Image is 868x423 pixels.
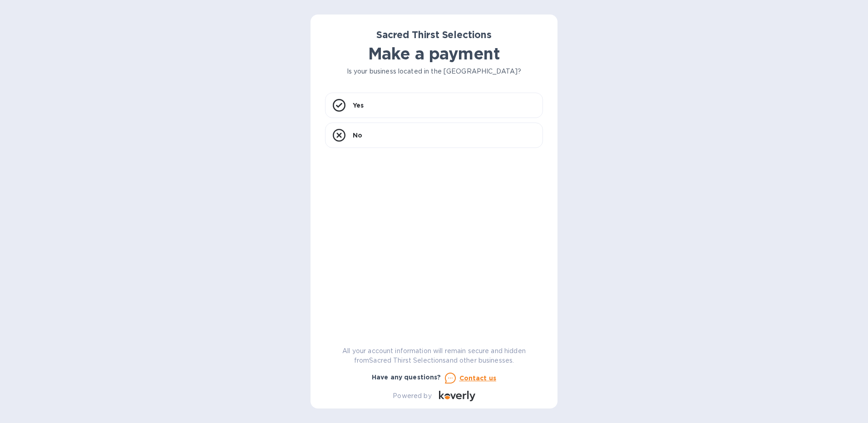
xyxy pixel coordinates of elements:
[325,346,543,365] p: All your account information will remain secure and hidden from Sacred Thirst Selections and othe...
[376,29,492,40] b: Sacred Thirst Selections
[325,67,543,76] p: Is your business located in the [GEOGRAPHIC_DATA]?
[353,131,362,140] p: No
[325,44,543,63] h1: Make a payment
[393,391,431,401] p: Powered by
[353,101,364,110] p: Yes
[372,374,441,381] b: Have any questions?
[459,374,497,382] u: Contact us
